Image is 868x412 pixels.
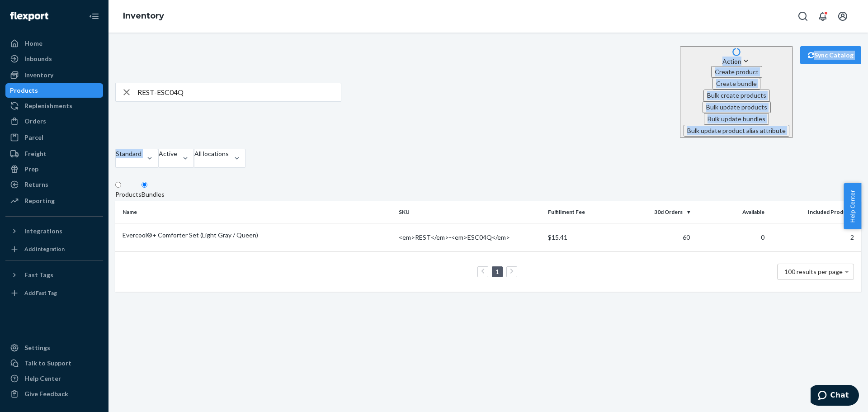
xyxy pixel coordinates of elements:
[716,80,757,87] span: Create bundle
[703,90,770,101] button: Bulk create products
[811,385,859,407] iframe: Opens a widget where you can chat to one of our agents
[24,343,50,352] div: Settings
[115,182,121,188] input: Products
[693,201,768,223] th: Available
[137,83,341,101] input: Search inventory by name or sku
[5,224,103,238] button: Integrations
[544,201,619,223] th: Fulfillment Fee
[844,183,861,229] button: Help Center
[5,147,103,161] a: Freight
[395,223,544,251] td: <em>REST</em>-<em>ESC04Q</em>
[5,371,103,386] a: Help Center
[159,158,160,167] input: Active
[24,71,53,80] div: Inventory
[24,149,47,158] div: Freight
[10,12,48,21] img: Flexport logo
[784,268,843,275] span: 100 results per page
[5,130,103,145] a: Parcel
[116,149,142,158] div: Standard
[85,7,103,25] button: Close Navigation
[794,7,812,25] button: Open Search Box
[116,158,117,167] input: Standard
[24,374,61,383] div: Help Center
[123,11,164,21] a: Inventory
[5,194,103,208] a: Reporting
[395,201,544,223] th: SKU
[5,99,103,113] a: Replenishments
[24,196,55,205] div: Reporting
[116,3,171,29] ol: breadcrumbs
[159,149,177,158] div: Active
[24,165,38,174] div: Prep
[142,182,147,188] input: Bundles
[544,223,619,251] td: $15.41
[194,149,229,158] div: All locations
[708,115,765,123] span: Bulk update bundles
[711,66,762,78] button: Create product
[115,201,395,223] th: Name
[619,223,693,251] td: 60
[123,231,392,240] div: Evercool®+ Comforter Set (Light Gray / Queen)
[684,125,789,137] button: Bulk update product alias attribute
[10,86,38,95] div: Products
[142,190,165,199] div: Bundles
[707,91,766,99] span: Bulk create products
[5,356,103,370] button: Talk to Support
[5,387,103,401] button: Give Feedback
[704,113,769,125] button: Bulk update bundles
[5,242,103,256] a: Add Integration
[693,223,768,251] td: 0
[24,54,52,63] div: Inbounds
[684,57,789,66] div: Action
[5,52,103,66] a: Inbounds
[703,101,771,113] button: Bulk update products
[194,158,195,167] input: All locations
[494,268,501,275] a: Page 1 is your current page
[24,39,42,48] div: Home
[5,177,103,192] a: Returns
[5,162,103,176] a: Prep
[24,245,65,253] div: Add Integration
[5,83,103,98] a: Products
[24,270,53,279] div: Fast Tags
[24,117,46,126] div: Orders
[24,389,68,398] div: Give Feedback
[5,36,103,51] a: Home
[5,341,103,355] a: Settings
[619,201,693,223] th: 30d Orders
[5,114,103,128] a: Orders
[814,7,832,25] button: Open notifications
[680,46,793,138] button: ActionCreate productCreate bundleBulk create productsBulk update productsBulk update bundlesBulk ...
[24,227,62,236] div: Integrations
[5,268,103,282] button: Fast Tags
[768,223,861,251] td: 2
[24,180,48,189] div: Returns
[24,101,72,110] div: Replenishments
[687,127,786,134] span: Bulk update product alias attribute
[834,7,852,25] button: Open account menu
[24,133,43,142] div: Parcel
[712,78,760,90] button: Create bundle
[5,286,103,300] a: Add Fast Tag
[24,359,71,368] div: Talk to Support
[115,190,142,199] div: Products
[5,68,103,82] a: Inventory
[768,201,861,223] th: Included Products
[800,46,861,64] button: Sync Catalog
[24,289,57,297] div: Add Fast Tag
[706,103,767,111] span: Bulk update products
[715,68,759,76] span: Create product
